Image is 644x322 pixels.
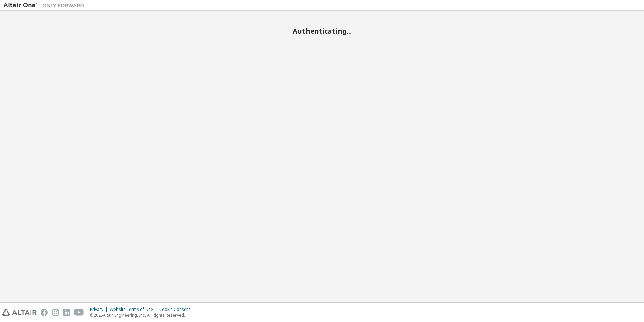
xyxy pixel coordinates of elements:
[3,27,641,35] h2: Authenticating...
[52,309,59,316] img: instagram.svg
[90,312,194,318] p: © 2025 Altair Engineering, Inc. All Rights Reserved.
[90,307,110,312] div: Privacy
[110,307,159,312] div: Website Terms of Use
[74,309,84,316] img: youtube.svg
[41,309,48,316] img: facebook.svg
[159,307,194,312] div: Cookie Consent
[3,2,88,9] img: Altair One
[63,309,70,316] img: linkedin.svg
[2,309,37,316] img: altair_logo.svg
